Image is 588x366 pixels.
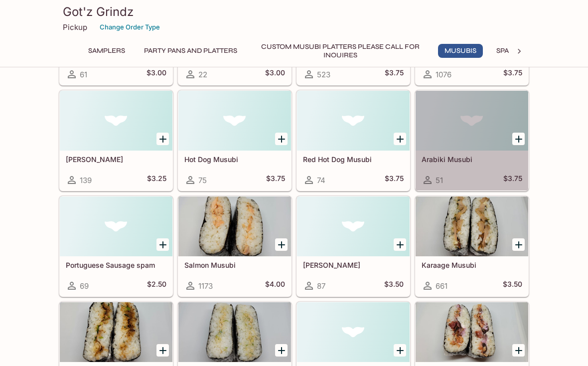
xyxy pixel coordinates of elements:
[147,280,166,292] h5: $2.50
[415,90,529,191] a: Arabiki Musubi51$3.75
[503,174,522,186] h5: $3.75
[422,155,522,164] h5: Arabiki Musubi
[385,174,404,186] h5: $3.75
[385,68,404,80] h5: $3.75
[303,155,404,164] h5: Red Hot Dog Musubi
[512,133,525,145] button: Add Arabiki Musubi
[178,196,291,256] div: Salmon Musubi
[184,261,285,269] h5: Salmon Musubi
[198,176,207,185] span: 75
[80,281,89,291] span: 69
[60,91,172,151] div: Natto Musubi
[415,196,529,297] a: Karaage Musubi661$3.50
[178,302,291,362] div: Miki G's Musubi
[491,44,554,58] button: Spam Musubis
[66,155,166,164] h5: [PERSON_NAME]
[436,70,451,79] span: 1076
[416,302,528,362] div: Daddy G's Musubi
[63,4,525,19] h3: Got'z Grindz
[317,281,325,291] span: 87
[66,261,166,269] h5: Portuguese Sausage spam
[438,44,483,58] button: Musubis
[60,302,172,362] div: Mommy G's Musubi
[297,91,410,151] div: Red Hot Dog Musubi
[503,280,522,292] h5: $3.50
[251,44,430,58] button: Custom Musubi Platters PLEASE CALL FOR INQUIRES
[178,90,292,191] a: Hot Dog Musubi75$3.75
[503,68,522,80] h5: $3.75
[512,344,525,357] button: Add Daddy G's Musubi
[59,196,173,297] a: Portuguese Sausage spam69$2.50
[317,176,325,185] span: 74
[297,302,410,362] div: Shrimp Tempura Musubi
[416,196,528,256] div: Karaage Musubi
[265,68,285,80] h5: $3.00
[139,44,243,58] button: Party Pans and Platters
[394,344,406,357] button: Add Shrimp Tempura Musubi
[266,174,285,186] h5: $3.75
[512,238,525,251] button: Add Karaage Musubi
[436,176,443,185] span: 51
[317,70,330,79] span: 523
[394,133,406,145] button: Add Red Hot Dog Musubi
[156,344,169,357] button: Add Mommy G's Musubi
[178,91,291,151] div: Hot Dog Musubi
[63,22,87,32] p: Pickup
[275,344,288,357] button: Add Miki G's Musubi
[83,44,131,58] button: Samplers
[198,281,213,291] span: 1173
[303,261,404,269] h5: [PERSON_NAME]
[384,280,404,292] h5: $3.50
[147,174,166,186] h5: $3.25
[156,133,169,145] button: Add Natto Musubi
[275,238,288,251] button: Add Salmon Musubi
[416,91,528,151] div: Arabiki Musubi
[156,238,169,251] button: Add Portuguese Sausage spam
[422,261,522,269] h5: Karaage Musubi
[297,196,410,256] div: Mentaiko Musubi
[147,68,166,80] h5: $3.00
[60,196,172,256] div: Portuguese Sausage spam
[198,70,207,79] span: 22
[80,176,92,185] span: 139
[296,90,410,191] a: Red Hot Dog Musubi74$3.75
[184,155,285,164] h5: Hot Dog Musubi
[394,238,406,251] button: Add Mentaiko Musubi
[436,281,447,291] span: 661
[296,196,410,297] a: [PERSON_NAME]87$3.50
[265,280,285,292] h5: $4.00
[95,19,164,35] button: Change Order Type
[178,196,292,297] a: Salmon Musubi1173$4.00
[275,133,288,145] button: Add Hot Dog Musubi
[59,90,173,191] a: [PERSON_NAME]139$3.25
[80,70,87,79] span: 61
